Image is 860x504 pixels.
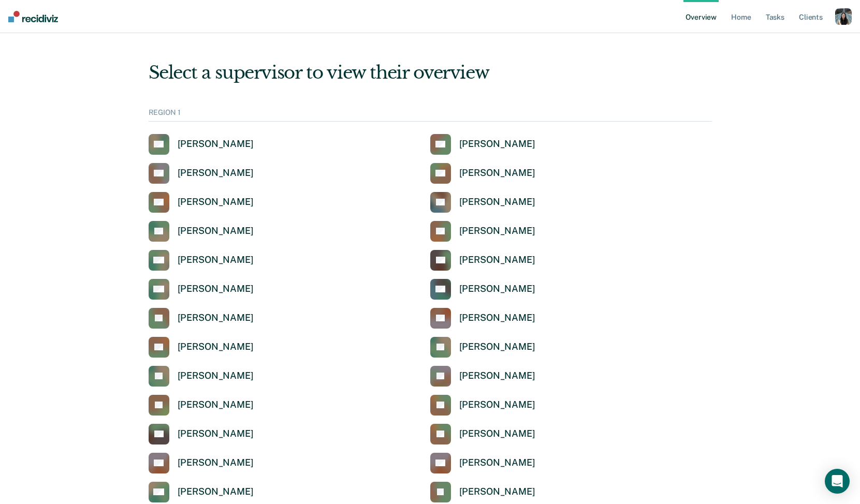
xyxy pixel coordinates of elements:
[459,138,535,150] div: [PERSON_NAME]
[8,11,58,22] img: Recidiviz
[825,469,850,494] div: Open Intercom Messenger
[459,283,535,295] div: [PERSON_NAME]
[430,395,535,416] a: [PERSON_NAME]
[149,192,254,213] a: [PERSON_NAME]
[430,482,535,502] a: [PERSON_NAME]
[430,279,535,300] a: [PERSON_NAME]
[178,399,254,411] div: [PERSON_NAME]
[178,283,254,295] div: [PERSON_NAME]
[430,366,535,387] a: [PERSON_NAME]
[430,221,535,242] a: [PERSON_NAME]
[149,62,712,83] div: Select a supervisor to view their overview
[178,254,254,266] div: [PERSON_NAME]
[178,225,254,237] div: [PERSON_NAME]
[430,453,535,473] a: [PERSON_NAME]
[149,221,254,242] a: [PERSON_NAME]
[149,482,254,502] a: [PERSON_NAME]
[459,196,535,208] div: [PERSON_NAME]
[178,138,254,150] div: [PERSON_NAME]
[149,337,254,358] a: [PERSON_NAME]
[430,250,535,271] a: [PERSON_NAME]
[149,395,254,416] a: [PERSON_NAME]
[149,250,254,271] a: [PERSON_NAME]
[430,308,535,329] a: [PERSON_NAME]
[459,167,535,179] div: [PERSON_NAME]
[459,486,535,498] div: [PERSON_NAME]
[149,163,254,184] a: [PERSON_NAME]
[178,167,254,179] div: [PERSON_NAME]
[459,370,535,382] div: [PERSON_NAME]
[178,312,254,324] div: [PERSON_NAME]
[430,134,535,155] a: [PERSON_NAME]
[459,457,535,469] div: [PERSON_NAME]
[149,134,254,155] a: [PERSON_NAME]
[178,341,254,353] div: [PERSON_NAME]
[149,453,254,473] a: [PERSON_NAME]
[459,254,535,266] div: [PERSON_NAME]
[178,428,254,440] div: [PERSON_NAME]
[178,457,254,469] div: [PERSON_NAME]
[459,225,535,237] div: [PERSON_NAME]
[149,308,254,329] a: [PERSON_NAME]
[430,424,535,444] a: [PERSON_NAME]
[459,428,535,440] div: [PERSON_NAME]
[430,192,535,213] a: [PERSON_NAME]
[459,312,535,324] div: [PERSON_NAME]
[459,341,535,353] div: [PERSON_NAME]
[178,486,254,498] div: [PERSON_NAME]
[149,366,254,387] a: [PERSON_NAME]
[149,279,254,300] a: [PERSON_NAME]
[149,424,254,444] a: [PERSON_NAME]
[430,337,535,358] a: [PERSON_NAME]
[178,370,254,382] div: [PERSON_NAME]
[149,108,712,122] div: REGION 1
[459,399,535,411] div: [PERSON_NAME]
[430,163,535,184] a: [PERSON_NAME]
[178,196,254,208] div: [PERSON_NAME]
